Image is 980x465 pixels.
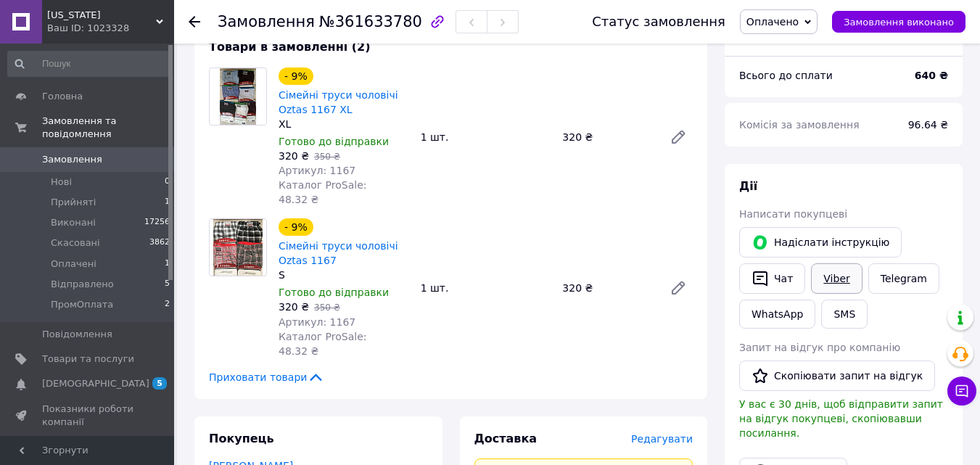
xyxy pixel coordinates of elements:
[739,208,847,220] span: Написати покупцеві
[279,301,309,313] span: 320 ₴
[739,227,902,258] button: Надіслати інструкцію
[746,16,799,28] span: Оплачено
[51,258,96,271] span: Оплачені
[209,370,324,384] span: Приховати товари
[42,353,134,366] span: Товари та послуги
[209,40,371,54] span: Товари в замовленні (2)
[556,278,658,298] div: 320 ₴
[42,377,149,390] span: [DEMOGRAPHIC_DATA]
[279,136,389,147] span: Готово до відправки
[279,179,366,205] span: Каталог ProSale: 48.32 ₴
[592,15,725,29] div: Статус замовлення
[42,90,83,103] span: Головна
[51,298,113,311] span: ПромОплата
[314,303,340,313] span: 350 ₴
[47,9,156,22] span: MONTANA
[739,263,805,294] button: Чат
[51,278,114,291] span: Відправлено
[42,328,112,341] span: Повідомлення
[42,403,134,429] span: Показники роботи компанії
[811,263,862,294] a: Viber
[556,127,658,147] div: 320 ₴
[279,331,366,357] span: Каталог ProSale: 48.32 ₴
[51,236,100,250] span: Скасовані
[279,218,313,236] div: - 9%
[739,300,815,329] a: WhatsApp
[915,70,948,81] b: 640 ₴
[947,376,976,406] button: Чат з покупцем
[319,13,422,30] span: №361633780
[152,377,167,390] span: 5
[149,236,170,250] span: 3862
[279,268,409,282] div: S
[739,342,900,353] span: Запит на відгук про компанію
[314,152,340,162] span: 350 ₴
[664,123,693,152] a: Редагувати
[47,22,174,35] div: Ваш ID: 1023328
[739,70,833,81] span: Всього до сплати
[279,67,313,85] div: - 9%
[165,298,170,311] span: 2
[279,117,409,131] div: XL
[165,176,170,189] span: 0
[279,150,309,162] span: 320 ₴
[868,263,939,294] a: Telegram
[739,361,935,391] button: Скопіювати запит на відгук
[218,13,315,30] span: Замовлення
[220,68,256,125] img: Сімейні труси чоловічі Oztas 1167 XL
[51,216,96,229] span: Виконані
[189,15,200,29] div: Повернутися назад
[821,300,868,329] button: SMS
[279,316,355,328] span: Артикул: 1167
[844,17,954,28] span: Замовлення виконано
[51,176,72,189] span: Нові
[165,278,170,291] span: 5
[739,398,943,439] span: У вас є 30 днів, щоб відправити запит на відгук покупцеві, скопіювавши посилання.
[165,196,170,209] span: 1
[42,153,102,166] span: Замовлення
[7,51,171,77] input: Пошук
[739,119,860,131] span: Комісія за замовлення
[279,165,355,176] span: Артикул: 1167
[631,433,693,445] span: Редагувати
[415,278,557,298] div: 1 шт.
[165,258,170,271] span: 1
[209,432,274,445] span: Покупець
[213,219,263,276] img: Сімейні труси чоловічі Oztas 1167
[908,119,948,131] span: 96.64 ₴
[42,115,174,141] span: Замовлення та повідомлення
[474,432,538,445] span: Доставка
[144,216,170,229] span: 17256
[739,179,757,193] span: Дії
[664,273,693,303] a: Редагувати
[832,11,965,33] button: Замовлення виконано
[415,127,557,147] div: 1 шт.
[279,89,398,115] a: Сімейні труси чоловічі Oztas 1167 XL
[51,196,96,209] span: Прийняті
[279,240,398,266] a: Сімейні труси чоловічі Oztas 1167
[279,287,389,298] span: Готово до відправки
